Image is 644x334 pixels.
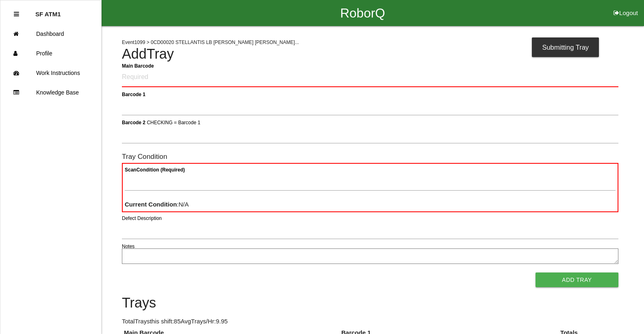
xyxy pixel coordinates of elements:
a: Work Instructions [0,63,101,83]
span: : N/A [125,201,189,208]
label: Notes [122,243,134,250]
b: Barcode 2 [122,119,145,125]
h6: Tray Condition [122,153,618,160]
h4: Add Tray [122,46,618,62]
input: Required [122,68,618,87]
div: Close [14,4,19,24]
p: Total Trays this shift: 85 Avg Trays /Hr: 9.95 [122,317,618,326]
label: Defect Description [122,215,162,222]
button: Add Tray [536,272,618,287]
a: Profile [0,44,101,63]
a: Knowledge Base [0,83,101,102]
div: Submitting Tray [532,37,599,57]
span: Event 1099 > 0CD00020 STELLANTIS LB [PERSON_NAME] [PERSON_NAME]... [122,40,299,45]
h4: Trays [122,295,618,311]
b: Scan Condition (Required) [125,167,185,173]
p: SF ATM1 [35,4,61,18]
b: Current Condition [125,201,177,208]
span: CHECKING = Barcode 1 [147,119,200,125]
a: Dashboard [0,24,101,44]
b: Main Barcode [122,63,154,68]
b: Barcode 1 [122,91,145,97]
